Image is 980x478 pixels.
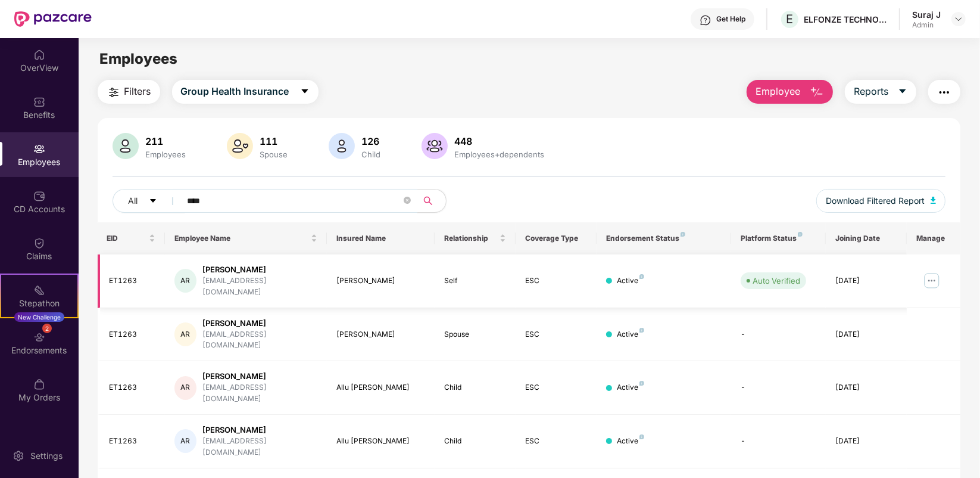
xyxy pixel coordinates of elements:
div: [DATE] [835,275,897,287]
div: 448 [452,135,547,147]
div: [EMAIL_ADDRESS][DOMAIN_NAME] [202,275,317,298]
div: ESC [525,436,587,447]
th: Joining Date [826,222,907,254]
div: Active [617,329,644,340]
div: [PERSON_NAME] [336,275,425,287]
span: caret-down [149,197,157,206]
div: Allu [PERSON_NAME] [336,436,425,447]
img: svg+xml;base64,PHN2ZyB4bWxucz0iaHR0cDovL3d3dy53My5vcmcvMjAwMC9zdmciIHdpZHRoPSI4IiBoZWlnaHQ9IjgiIH... [639,274,644,279]
img: svg+xml;base64,PHN2ZyBpZD0iSGVscC0zMngzMiIgeG1sbnM9Imh0dHA6Ly93d3cudzMub3JnLzIwMDAvc3ZnIiB3aWR0aD... [700,14,711,26]
div: [DATE] [835,436,897,447]
div: ESC [525,275,587,287]
img: svg+xml;base64,PHN2ZyBpZD0iRW5kb3JzZW1lbnRzIiB4bWxucz0iaHR0cDovL3d3dy53My5vcmcvMjAwMC9zdmciIHdpZH... [33,331,45,343]
button: Filters [98,80,160,104]
div: [DATE] [835,329,897,340]
div: Self [444,275,506,287]
div: 111 [258,135,291,147]
div: 126 [360,135,383,147]
img: svg+xml;base64,PHN2ZyB4bWxucz0iaHR0cDovL3d3dy53My5vcmcvMjAwMC9zdmciIHdpZHRoPSI4IiBoZWlnaHQ9IjgiIH... [639,381,644,386]
div: ESC [525,382,587,393]
div: 2 [42,324,52,333]
th: EID [98,222,165,254]
div: New Challenge [14,312,64,322]
img: svg+xml;base64,PHN2ZyB4bWxucz0iaHR0cDovL3d3dy53My5vcmcvMjAwMC9zdmciIHdpZHRoPSI4IiBoZWlnaHQ9IjgiIH... [681,232,685,237]
span: caret-down [898,86,907,97]
div: Endorsement Status [606,234,722,243]
td: - [731,415,826,468]
span: caret-down [300,86,310,97]
img: svg+xml;base64,PHN2ZyB4bWxucz0iaHR0cDovL3d3dy53My5vcmcvMjAwMC9zdmciIHhtbG5zOnhsaW5rPSJodHRwOi8vd3... [329,133,355,159]
span: Filters [124,84,151,99]
img: svg+xml;base64,PHN2ZyBpZD0iQ2xhaW0iIHhtbG5zPSJodHRwOi8vd3d3LnczLm9yZy8yMDAwL3N2ZyIgd2lkdGg9IjIwIi... [33,237,45,249]
span: Employee Name [174,234,308,243]
div: [EMAIL_ADDRESS][DOMAIN_NAME] [202,436,317,458]
div: ET1263 [110,329,155,340]
div: Child [444,436,506,447]
div: Auto Verified [753,275,800,287]
th: Insured Name [327,222,435,254]
div: [PERSON_NAME] [202,371,317,382]
div: Active [617,275,644,287]
span: E [787,12,794,26]
div: Settings [27,450,66,462]
div: Spouse [258,150,291,159]
div: Platform Status [741,234,816,243]
div: AR [174,269,196,293]
div: [PERSON_NAME] [202,424,317,436]
th: Employee Name [165,222,327,254]
div: [PERSON_NAME] [202,264,317,275]
img: svg+xml;base64,PHN2ZyB4bWxucz0iaHR0cDovL3d3dy53My5vcmcvMjAwMC9zdmciIHdpZHRoPSIyNCIgaGVpZ2h0PSIyNC... [937,85,951,100]
span: Download Filtered Report [826,194,925,207]
td: - [731,361,826,415]
img: svg+xml;base64,PHN2ZyB4bWxucz0iaHR0cDovL3d3dy53My5vcmcvMjAwMC9zdmciIHdpZHRoPSI4IiBoZWlnaHQ9IjgiIH... [798,232,803,237]
div: Employees [143,150,189,159]
div: AR [174,429,196,453]
span: search [417,196,440,206]
img: svg+xml;base64,PHN2ZyB4bWxucz0iaHR0cDovL3d3dy53My5vcmcvMjAwMC9zdmciIHdpZHRoPSI4IiBoZWlnaHQ9IjgiIH... [639,434,644,439]
td: - [731,308,826,362]
div: AR [174,322,196,346]
span: Employees [99,50,177,67]
div: [DATE] [835,382,897,393]
div: 211 [143,135,189,147]
button: Allcaret-down [113,189,185,213]
img: svg+xml;base64,PHN2ZyB4bWxucz0iaHR0cDovL3d3dy53My5vcmcvMjAwMC9zdmciIHdpZHRoPSIyMSIgaGVpZ2h0PSIyMC... [33,284,45,296]
div: Child [444,382,506,393]
img: svg+xml;base64,PHN2ZyBpZD0iU2V0dGluZy0yMHgyMCIgeG1sbnM9Imh0dHA6Ly93d3cudzMub3JnLzIwMDAvc3ZnIiB3aW... [13,450,24,462]
div: ET1263 [110,275,155,287]
div: Get Help [716,14,745,24]
span: EID [107,234,146,243]
div: Suraj J [912,9,941,20]
div: ESC [525,329,587,340]
button: Group Health Insurancecaret-down [172,80,319,104]
div: Active [617,436,644,447]
img: svg+xml;base64,PHN2ZyB4bWxucz0iaHR0cDovL3d3dy53My5vcmcvMjAwMC9zdmciIHhtbG5zOnhsaW5rPSJodHRwOi8vd3... [931,197,937,204]
img: svg+xml;base64,PHN2ZyB4bWxucz0iaHR0cDovL3d3dy53My5vcmcvMjAwMC9zdmciIHhtbG5zOnhsaW5rPSJodHRwOi8vd3... [227,133,253,159]
div: [EMAIL_ADDRESS][DOMAIN_NAME] [202,329,317,352]
img: manageButton [922,271,941,290]
span: Group Health Insurance [181,84,289,99]
th: Relationship [435,222,516,254]
img: svg+xml;base64,PHN2ZyB4bWxucz0iaHR0cDovL3d3dy53My5vcmcvMjAwMC9zdmciIHdpZHRoPSIyNCIgaGVpZ2h0PSIyNC... [107,85,121,100]
span: All [129,194,138,207]
div: ELFONZE TECHNOLOGIES PRIVATE LIMITED [804,14,887,25]
button: search [417,189,447,213]
div: Child [360,150,383,159]
div: Allu [PERSON_NAME] [336,382,425,393]
img: svg+xml;base64,PHN2ZyB4bWxucz0iaHR0cDovL3d3dy53My5vcmcvMjAwMC9zdmciIHhtbG5zOnhsaW5rPSJodHRwOi8vd3... [422,133,448,159]
span: close-circle [404,195,411,207]
img: svg+xml;base64,PHN2ZyBpZD0iQmVuZWZpdHMiIHhtbG5zPSJodHRwOi8vd3d3LnczLm9yZy8yMDAwL3N2ZyIgd2lkdGg9Ij... [33,96,45,108]
div: ET1263 [110,436,155,447]
img: svg+xml;base64,PHN2ZyB4bWxucz0iaHR0cDovL3d3dy53My5vcmcvMjAwMC9zdmciIHhtbG5zOnhsaW5rPSJodHRwOi8vd3... [810,85,824,100]
button: Download Filtered Report [816,189,946,213]
div: Spouse [444,329,506,340]
img: svg+xml;base64,PHN2ZyBpZD0iTXlfT3JkZXJzIiBkYXRhLW5hbWU9Ik15IE9yZGVycyIgeG1sbnM9Imh0dHA6Ly93d3cudz... [33,378,45,390]
div: [PERSON_NAME] [202,318,317,329]
img: svg+xml;base64,PHN2ZyB4bWxucz0iaHR0cDovL3d3dy53My5vcmcvMjAwMC9zdmciIHhtbG5zOnhsaW5rPSJodHRwOi8vd3... [113,133,139,159]
th: Manage [907,222,961,254]
div: [EMAIL_ADDRESS][DOMAIN_NAME] [202,382,317,405]
span: Relationship [444,234,497,243]
img: New Pazcare Logo [14,11,92,27]
img: svg+xml;base64,PHN2ZyBpZD0iQ0RfQWNjb3VudHMiIGRhdGEtbmFtZT0iQ0QgQWNjb3VudHMiIHhtbG5zPSJodHRwOi8vd3... [33,190,45,202]
span: Reports [854,84,888,99]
